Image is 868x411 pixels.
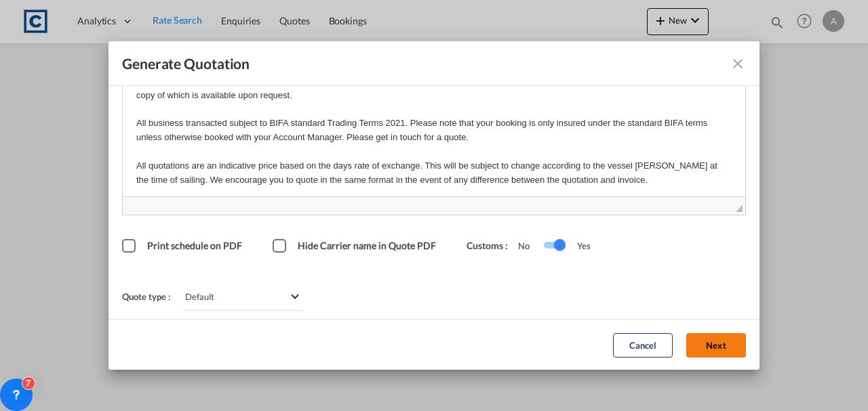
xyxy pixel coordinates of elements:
span: Generate Quotation [122,55,250,72]
span: Drag to resize [736,205,743,212]
span: Hide Carrier name in Quote PDF [298,240,436,251]
md-checkbox: Hide Carrier name in Quote PDF [273,239,439,253]
md-dialog: Generate QuotationQUOTE ... [108,41,759,370]
span: Quote type : [122,291,180,302]
md-icon: icon-close fg-AAA8AD cursor m-0 [730,56,746,72]
span: Customs : [467,240,518,251]
p: This quotation excludes any HMRC customs examination fees and any rent/demurrage that may be incu... [14,135,609,149]
span: Yes [564,240,591,251]
md-checkbox: Print schedule on PDF [122,239,245,253]
button: Next [686,332,746,357]
button: Cancel [613,332,673,357]
body: Rich Text Editor, editor2 [14,14,609,172]
iframe: Rich Text Editor, editor2 [123,61,745,196]
div: Default [185,291,214,302]
span: Print schedule on PDF [147,240,242,251]
md-switch: Switch 1 [543,236,564,256]
span: No [518,240,543,251]
p: All business of the company is transacted under the current Standard Trading Conditions of the Br... [14,14,609,126]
